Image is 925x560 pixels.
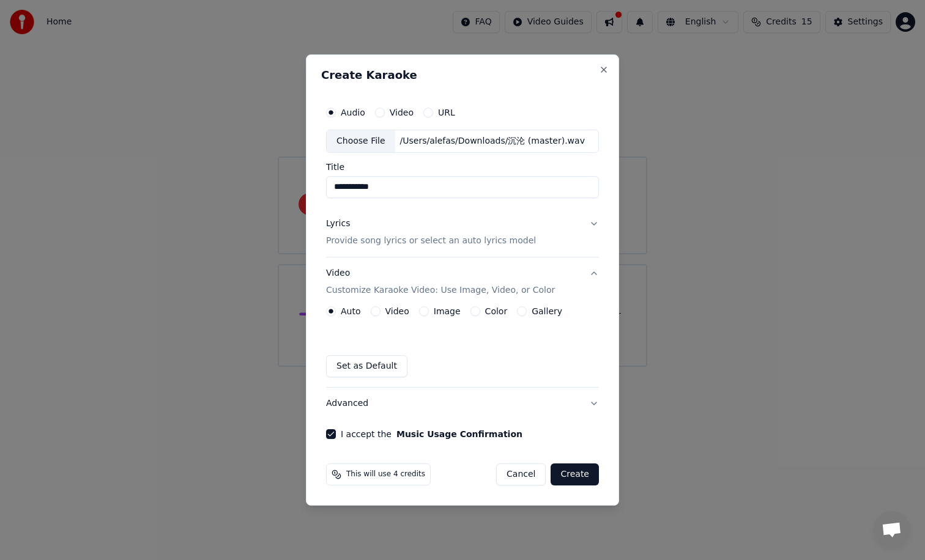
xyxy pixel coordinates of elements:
button: Create [551,463,599,485]
button: I accept the [396,430,522,438]
button: LyricsProvide song lyrics or select an auto lyrics model [326,208,599,257]
button: Cancel [496,463,546,485]
div: Choose File [327,130,395,152]
button: Set as Default [326,355,407,377]
label: Auto [341,307,361,315]
div: Video [326,267,555,297]
label: URL [438,108,455,117]
label: Video [390,108,414,117]
label: I accept the [341,430,522,438]
h2: Create Karaoke [321,70,604,81]
label: Video [385,307,409,315]
button: Advanced [326,388,599,419]
p: Customize Karaoke Video: Use Image, Video, or Color [326,284,555,297]
label: Audio [341,108,365,117]
label: Gallery [532,307,562,315]
div: VideoCustomize Karaoke Video: Use Image, Video, or Color [326,306,599,387]
label: Title [326,163,599,171]
label: Image [434,307,461,315]
span: This will use 4 credits [346,470,425,479]
div: Lyrics [326,218,350,230]
div: /Users/alefas/Downloads/沉沦 (master).wav [395,135,590,147]
p: Provide song lyrics or select an auto lyrics model [326,235,536,247]
button: VideoCustomize Karaoke Video: Use Image, Video, or Color [326,257,599,306]
label: Color [485,307,508,315]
